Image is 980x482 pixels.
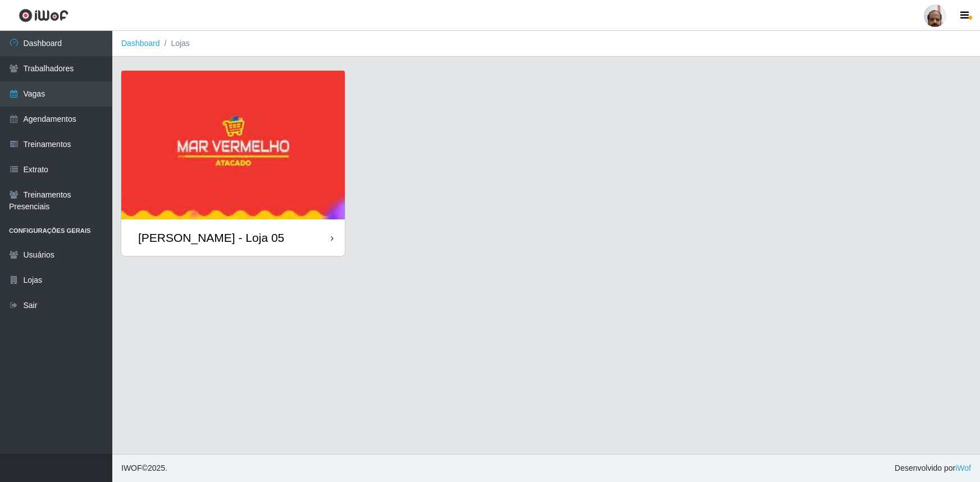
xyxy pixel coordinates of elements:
[121,463,142,472] span: IWOF
[121,71,345,219] img: cardImg
[19,8,69,22] img: CoreUI Logo
[121,71,345,256] a: [PERSON_NAME] - Loja 05
[895,462,971,474] span: Desenvolvido por
[138,231,284,245] div: [PERSON_NAME] - Loja 05
[955,463,971,472] a: iWof
[160,38,190,49] li: Lojas
[121,39,160,48] a: Dashboard
[112,31,980,57] nav: breadcrumb
[121,462,167,474] span: © 2025 .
